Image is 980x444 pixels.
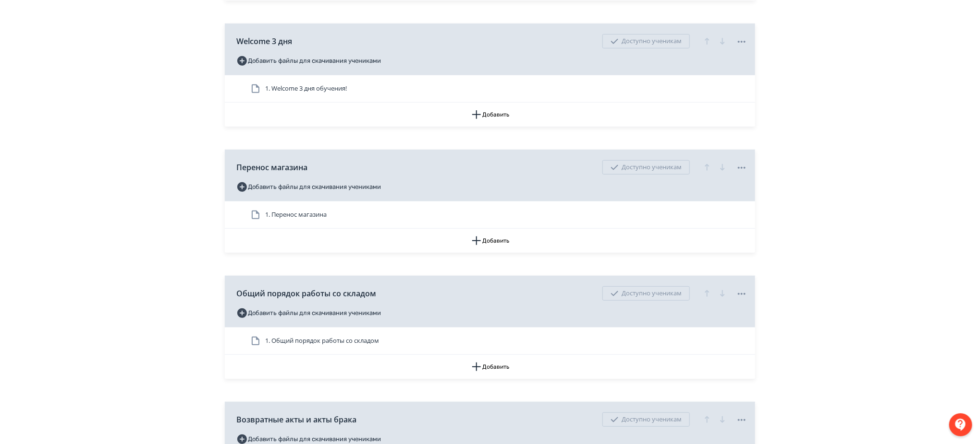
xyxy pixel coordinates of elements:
[236,288,376,299] span: Общий порядок работы со складом
[236,53,381,69] button: Добавить файлы для скачивания учениками
[236,305,381,321] button: Добавить файлы для скачивания учениками
[225,201,755,229] div: 1. Перенос магазина
[265,336,379,346] span: 1. Общий порядок работы со складом
[602,160,690,175] div: Доступно ученикам
[225,229,755,253] button: Добавить
[265,210,327,220] span: 1. Перенос магазина
[236,179,381,195] button: Добавить файлы для скачивания учениками
[602,34,690,48] div: Доступно ученикам
[236,414,356,425] span: Возвратные акты и акты брака
[225,103,755,127] button: Добавить
[236,162,307,173] span: Перенос магазина
[602,286,690,301] div: Доступно ученикам
[265,84,347,93] span: 1. Welcome 3 дня обучения!
[225,75,755,103] div: 1. Welcome 3 дня обучения!
[602,412,690,427] div: Доступно ученикам
[225,327,755,355] div: 1. Общий порядок работы со складом
[236,35,292,47] span: Welcome 3 дня
[225,355,755,379] button: Добавить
